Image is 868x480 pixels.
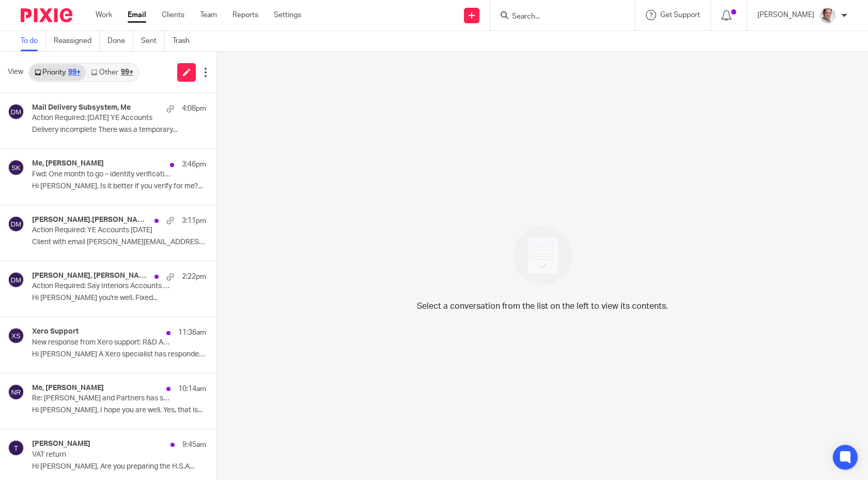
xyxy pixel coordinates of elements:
[32,216,149,224] h4: [PERSON_NAME].[PERSON_NAME], Me
[182,272,206,282] p: 2:22pm
[182,159,206,170] p: 3:46pm
[8,272,24,288] img: svg%3E
[32,327,79,336] h4: Xero Support
[32,294,206,303] p: Hi [PERSON_NAME] you're well. Fixed...
[32,114,172,123] p: Action Required: [DATE] YE Accounts
[8,103,24,120] img: svg%3E
[29,64,86,81] a: Priority99+
[162,10,184,20] a: Clients
[182,440,206,450] p: 9:45am
[819,7,836,24] img: Munro%20Partners-3202.jpg
[200,10,217,20] a: Team
[32,350,206,359] p: Hi [PERSON_NAME] A Xero specialist has responded to...
[96,10,112,20] a: Work
[21,31,46,51] a: To do
[32,384,104,393] h4: Me, [PERSON_NAME]
[128,10,146,20] a: Email
[54,31,100,51] a: Reassigned
[32,238,206,247] p: Client with email [PERSON_NAME][EMAIL_ADDRESS][PERSON_NAME][DOMAIN_NAME]...
[86,64,138,81] a: Other99+
[274,10,301,20] a: Settings
[178,384,206,394] p: 10:14am
[32,406,206,415] p: Hi [PERSON_NAME], I hope you are well. Yes, that is...
[141,31,165,51] a: Sent
[32,170,172,179] p: Fwd: One month to go – identity verification becomes a requirement from [DATE]
[8,216,24,232] img: svg%3E
[121,69,133,76] div: 99+
[8,159,24,176] img: svg%3E
[32,440,90,448] h4: [PERSON_NAME]
[32,182,206,191] p: Hi [PERSON_NAME], Is it better if you verify for me?...
[173,31,197,51] a: Trash
[511,12,604,22] input: Search
[32,282,172,291] p: Action Required: Say Interiors Accounts [DATE]
[182,216,206,226] p: 3:11pm
[8,440,24,456] img: svg%3E
[32,226,172,235] p: Action Required: YE Accounts [DATE]
[660,11,700,19] span: Get Support
[32,272,149,280] h4: [PERSON_NAME], [PERSON_NAME].yarandi, Me
[417,300,668,312] p: Select a conversation from the list on the left to view its contents.
[21,8,72,22] img: Pixie
[507,220,579,292] img: image
[32,394,172,403] p: Re: [PERSON_NAME] and Partners has sent you a document to sign
[32,462,206,471] p: Hi [PERSON_NAME], Are you preparing the H.S.A...
[68,69,81,76] div: 99+
[8,327,24,344] img: svg%3E
[233,10,258,20] a: Reports
[107,31,133,51] a: Done
[32,126,206,134] p: Delivery incomplete There was a temporary...
[8,384,24,400] img: svg%3E
[32,338,172,347] p: New response from Xero support: R&D Amendment creating change equity for comparative
[32,159,104,168] h4: Me, [PERSON_NAME]
[32,103,131,112] h4: Mail Delivery Subsystem, Me
[182,103,206,114] p: 4:08pm
[32,451,172,459] p: VAT return
[757,10,814,20] p: [PERSON_NAME]
[178,327,206,338] p: 11:36am
[8,67,23,78] span: View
